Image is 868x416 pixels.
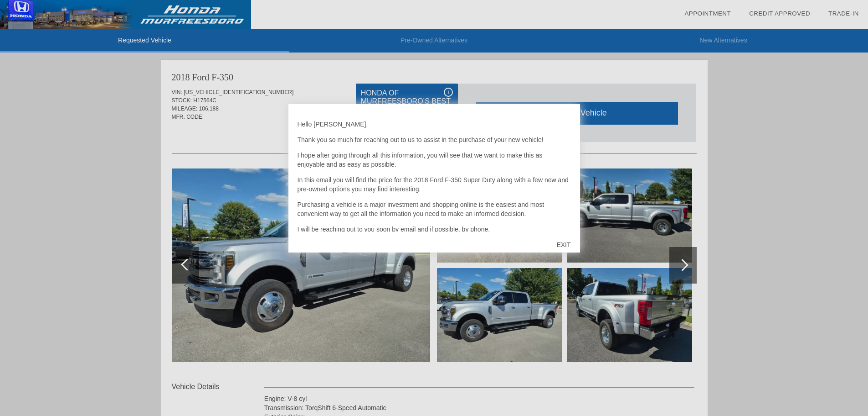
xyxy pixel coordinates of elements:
p: Hello [PERSON_NAME], [298,120,571,129]
a: Credit Approved [749,10,810,17]
p: Thank you so much for reaching out to us to assist in the purchase of your new vehicle! [298,135,571,144]
a: Appointment [684,10,731,17]
a: Trade-In [828,10,859,17]
p: I will be reaching out to you soon by email and if possible, by phone. [298,225,571,234]
p: In this email you will find the price for the 2018 Ford F-350 Super Duty along with a few new and... [298,175,571,194]
div: EXIT [547,231,580,258]
p: Purchasing a vehicle is a major investment and shopping online is the easiest and most convenient... [298,200,571,218]
p: I hope after going through all this information, you will see that we want to make this as enjoya... [298,151,571,169]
